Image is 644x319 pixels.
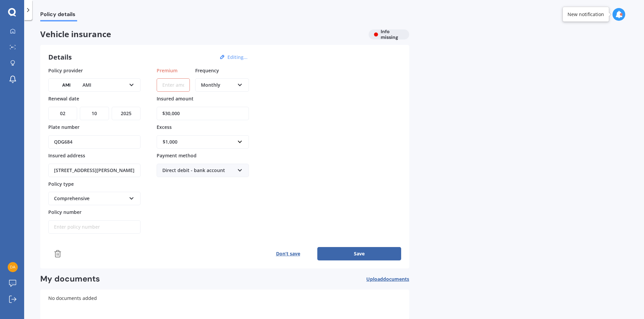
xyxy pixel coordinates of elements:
[162,167,234,174] div: Direct debit - bank account
[157,152,197,159] span: Payment method
[157,67,177,73] span: Premium
[40,274,100,284] h2: My documents
[48,95,79,102] span: Renewal date
[195,67,219,73] span: Frequency
[40,29,363,39] span: Vehicle insurance
[48,53,72,62] h3: Details
[48,209,82,215] span: Policy number
[568,11,604,18] div: New notification
[48,220,141,234] input: Enter policy number
[157,78,190,92] input: Enter amount
[48,124,79,130] span: Plate number
[157,107,249,120] input: Enter amount
[259,247,317,260] button: Don’t save
[40,11,77,20] span: Policy details
[225,54,250,60] button: Editing...
[163,138,235,146] div: $1,000
[157,124,172,130] span: Excess
[317,247,401,260] button: Save
[201,81,234,89] div: Monthly
[48,152,85,159] span: Insured address
[54,81,126,89] div: AMI
[54,195,126,202] div: Comprehensive
[48,180,74,187] span: Policy type
[366,274,409,284] button: Uploaddocuments
[54,80,79,90] img: AMI-text-1.webp
[366,276,409,282] span: Upload
[48,67,83,73] span: Policy provider
[8,262,18,272] img: 08928a45c0a2bbf658a51acc29de8000
[48,164,141,177] input: Enter address
[48,135,141,149] input: Enter plate number
[157,95,194,102] span: Insured amount
[383,276,409,282] span: documents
